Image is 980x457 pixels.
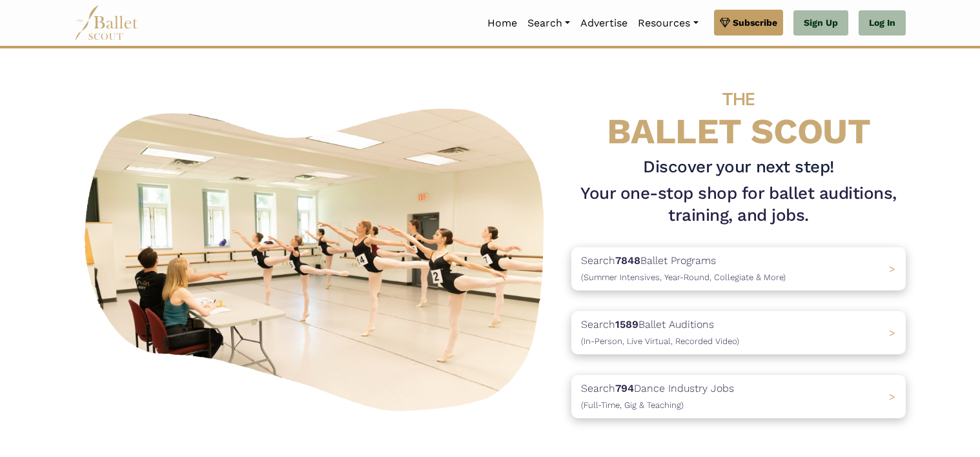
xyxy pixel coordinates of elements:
h3: Discover your next step! [571,156,906,178]
a: Search7848Ballet Programs(Summer Intensives, Year-Round, Collegiate & More)> [571,247,906,290]
a: Subscribe [714,10,783,36]
span: Subscribe [733,15,777,30]
a: Home [482,10,522,37]
span: (Full-Time, Gig & Teaching) [581,400,684,410]
img: A group of ballerinas talking to each other in a ballet studio [74,94,561,419]
a: Sign Up [793,10,848,36]
p: Search Ballet Auditions [581,316,739,349]
b: 7848 [615,254,640,267]
a: Search794Dance Industry Jobs(Full-Time, Gig & Teaching) > [571,375,906,418]
a: Log In [859,10,906,36]
span: (Summer Intensives, Year-Round, Collegiate & More) [581,272,786,282]
span: (In-Person, Live Virtual, Recorded Video) [581,336,739,346]
b: 1589 [615,318,638,330]
h4: BALLET SCOUT [571,74,906,151]
a: Advertise [575,10,633,37]
img: gem.svg [720,15,730,30]
span: > [889,391,895,403]
span: > [889,327,895,339]
b: 794 [615,382,634,394]
span: THE [722,88,755,110]
p: Search Dance Industry Jobs [581,380,734,413]
a: Resources [633,10,703,37]
span: > [889,263,895,275]
h1: Your one-stop shop for ballet auditions, training, and jobs. [571,183,906,227]
a: Search [522,10,575,37]
p: Search Ballet Programs [581,252,786,285]
a: Search1589Ballet Auditions(In-Person, Live Virtual, Recorded Video) > [571,311,906,354]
